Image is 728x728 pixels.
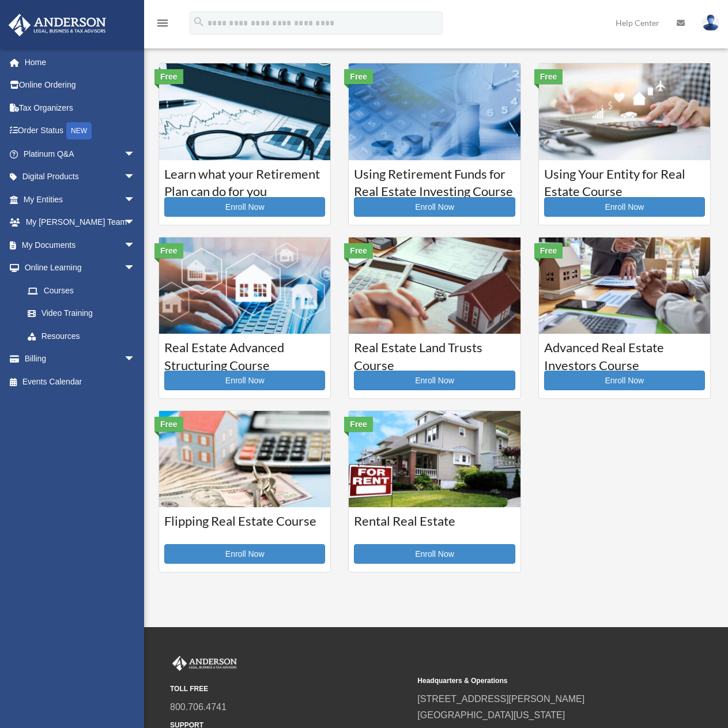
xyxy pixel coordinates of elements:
img: User Pic [702,14,719,31]
a: Digital Productsarrow_drop_down [8,165,153,188]
div: Free [344,243,373,258]
img: Anderson Advisors Platinum Portal [170,656,239,671]
span: arrow_drop_down [124,188,147,212]
span: arrow_drop_down [124,211,147,235]
small: TOLL FREE [170,683,409,695]
div: Free [534,69,563,84]
a: Home [8,51,153,74]
div: Free [344,417,373,432]
a: menu [156,20,169,30]
a: Resources [16,325,153,348]
a: Online Learningarrow_drop_down [8,257,153,280]
a: Online Ordering [8,74,153,97]
h3: Using Retirement Funds for Real Estate Investing Course [354,165,515,194]
span: arrow_drop_down [124,348,147,371]
h3: Advanced Real Estate Investors Course [544,339,705,368]
a: Enroll Now [164,371,325,390]
h3: Real Estate Advanced Structuring Course [164,339,325,368]
a: Platinum Q&Aarrow_drop_down [8,142,153,165]
span: arrow_drop_down [124,142,147,166]
a: My Entitiesarrow_drop_down [8,188,153,211]
h3: Using Your Entity for Real Estate Course [544,165,705,194]
a: 800.706.4741 [170,702,227,712]
a: My Documentsarrow_drop_down [8,233,153,257]
a: Enroll Now [544,197,705,217]
a: Enroll Now [354,544,515,564]
a: Billingarrow_drop_down [8,348,153,371]
div: Free [154,243,183,258]
div: Free [154,417,183,432]
h3: Flipping Real Estate Course [164,512,325,541]
h3: Rental Real Estate [354,512,515,541]
a: My [PERSON_NAME] Teamarrow_drop_down [8,211,153,234]
div: NEW [66,122,92,139]
a: Courses [16,279,147,302]
h3: Learn what your Retirement Plan can do for you [164,165,325,194]
div: Free [344,69,373,84]
a: Enroll Now [354,197,515,217]
span: arrow_drop_down [124,257,147,280]
a: Enroll Now [164,544,325,564]
h3: Real Estate Land Trusts Course [354,339,515,368]
small: Headquarters & Operations [417,675,657,687]
a: Enroll Now [544,371,705,390]
a: Video Training [16,302,153,325]
a: Enroll Now [164,197,325,217]
a: Enroll Now [354,371,515,390]
div: Free [534,243,563,258]
a: [GEOGRAPHIC_DATA][US_STATE] [417,710,565,720]
img: Anderson Advisors Platinum Portal [5,14,110,36]
i: search [193,16,205,28]
i: menu [156,16,169,30]
a: [STREET_ADDRESS][PERSON_NAME] [417,694,584,704]
a: Order StatusNEW [8,119,153,143]
span: arrow_drop_down [124,233,147,257]
a: Tax Organizers [8,96,153,119]
div: Free [154,69,183,84]
a: Events Calendar [8,370,153,393]
span: arrow_drop_down [124,165,147,189]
